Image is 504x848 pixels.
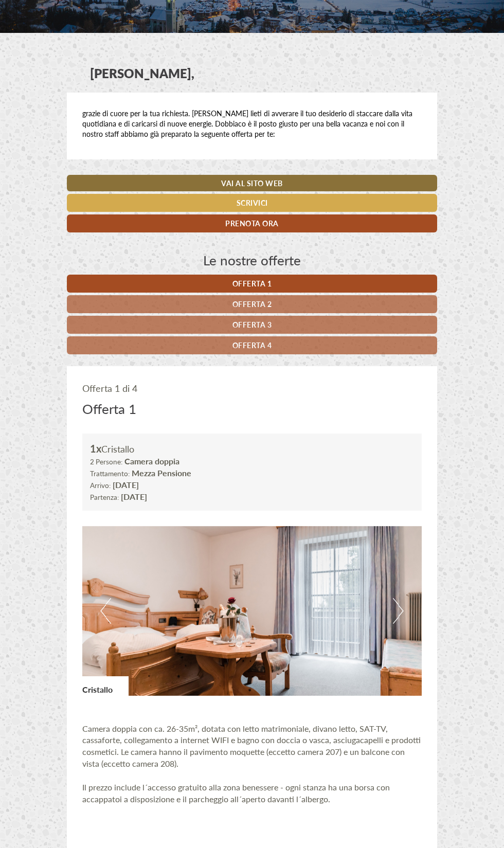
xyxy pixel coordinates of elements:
[232,299,272,309] span: Offerta 2
[90,66,194,80] h1: [PERSON_NAME],
[90,468,130,478] small: Trattamento:
[82,108,422,139] p: grazie di cuore per la tua richiesta. [PERSON_NAME] lieti di avverare il tuo desiderio di staccar...
[15,30,152,38] div: Hotel Kirchenwirt
[151,8,189,25] div: [DATE]
[90,441,414,456] div: Cristallo
[121,491,147,502] b: [DATE]
[90,492,119,502] small: Partenza:
[232,340,272,350] span: Offerta 4
[67,250,437,269] div: Le nostre offerte
[67,214,437,232] a: Prenota ora
[82,676,128,696] div: Cristallo
[67,175,437,191] a: Vai al sito web
[82,399,136,418] div: Offerta 1
[90,441,101,456] b: 1x
[82,711,422,817] p: Camera doppia con ca. 26-35m², dotata con letto matrimoniale, divano letto, SAT-TV, cassaforte, c...
[8,28,157,59] div: Buon giorno, come possiamo aiutarla?
[82,526,422,696] img: image
[90,457,122,466] small: 2 Persone:
[90,480,111,490] small: Arrivo:
[393,598,404,624] button: Next
[232,278,272,288] span: Offerta 1
[100,598,111,624] button: Previous
[67,194,437,212] a: Scrivici
[15,50,152,57] small: 19:59
[82,382,137,394] span: Offerta 1 di 4
[232,319,272,330] span: Offerta 3
[132,467,191,479] b: Mezza Pensione
[113,479,139,491] b: [DATE]
[286,271,340,289] button: Invia
[124,455,179,467] b: Camera doppia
